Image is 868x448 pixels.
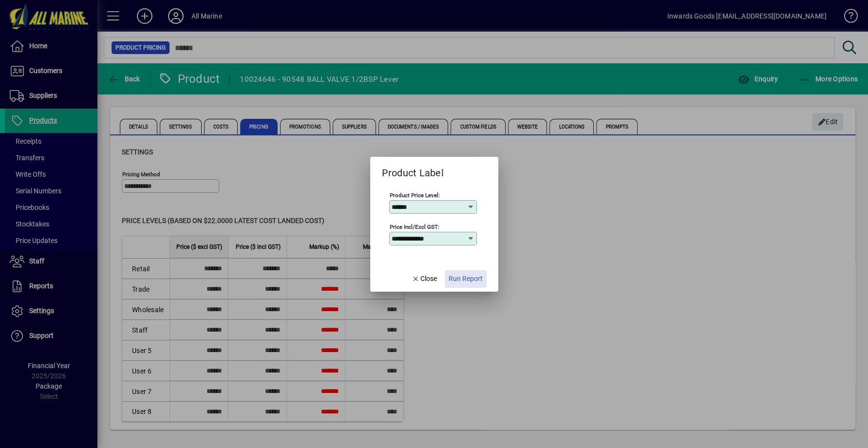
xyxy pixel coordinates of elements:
button: Run Report [445,270,487,288]
span: Close [412,274,437,284]
mat-label: Price Incl/Excl GST: [390,223,439,230]
button: Close [408,270,441,288]
span: Run Report [449,274,483,284]
mat-label: Product Price Level: [390,191,440,198]
h2: Product Label [370,157,455,181]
